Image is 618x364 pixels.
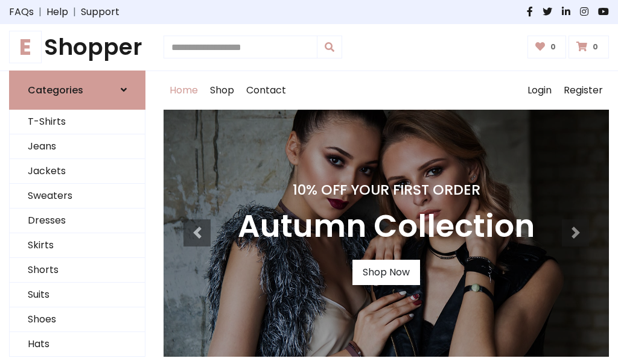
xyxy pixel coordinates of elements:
[34,5,46,19] span: |
[527,36,567,58] a: 0
[569,36,609,58] a: 0
[9,71,145,110] a: Categories
[240,71,292,110] a: Contact
[10,134,145,159] a: Jeans
[238,208,535,245] h3: Autumn Collection
[10,184,145,209] a: Sweaters
[68,5,81,19] span: |
[10,307,145,332] a: Shoes
[28,84,83,96] h6: Categories
[9,34,145,61] a: EShopper
[46,5,68,19] a: Help
[521,71,558,110] a: Login
[9,34,145,61] h1: Shopper
[10,110,145,134] a: T-Shirts
[547,42,559,52] span: 0
[10,159,145,184] a: Jackets
[352,260,420,285] a: Shop Now
[558,71,609,110] a: Register
[204,71,240,110] a: Shop
[9,31,42,63] span: E
[10,258,145,283] a: Shorts
[10,209,145,233] a: Dresses
[10,332,145,357] a: Hats
[590,42,601,52] span: 0
[81,5,119,19] a: Support
[10,233,145,258] a: Skirts
[9,5,34,19] a: FAQs
[10,283,145,307] a: Suits
[164,71,204,110] a: Home
[238,181,535,198] h4: 10% Off Your First Order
